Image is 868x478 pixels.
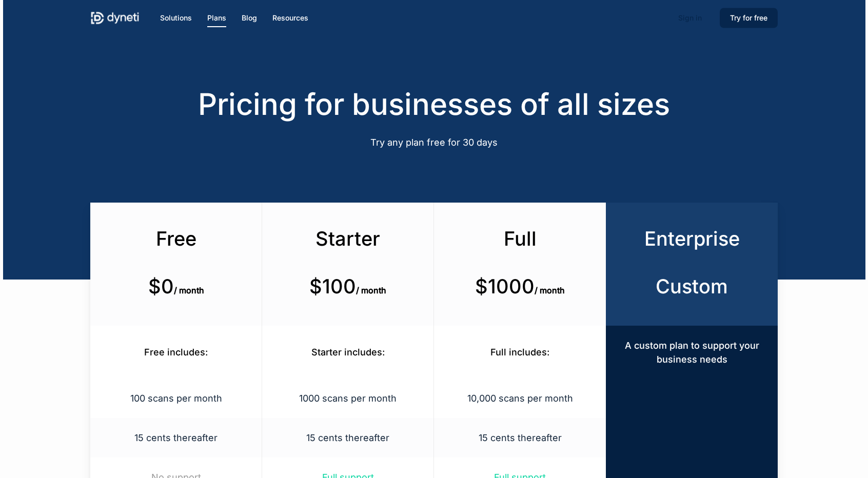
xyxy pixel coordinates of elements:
span: Plans [207,13,226,22]
span: / month [356,285,386,295]
span: / month [174,285,204,295]
span: Starter includes: [311,347,385,357]
span: Free [156,227,196,250]
b: $100 [309,274,356,298]
p: 1000 scans per month [275,391,421,405]
p: 15 cents thereafter [103,431,249,445]
b: $1000 [475,274,535,298]
a: Try for free [720,12,778,24]
span: Starter [315,227,380,250]
a: Sign in [668,10,712,26]
h3: Enterprise [625,227,758,250]
p: 15 cents thereafter [275,431,421,445]
span: Sign in [678,13,702,22]
p: 10,000 scans per month [447,391,593,405]
p: 15 cents thereafter [447,431,593,445]
span: Resources [272,13,308,22]
span: Try any plan free for 30 days [370,137,498,148]
p: 100 scans per month [103,391,249,405]
span: Try for free [730,13,767,22]
a: Solutions [160,12,192,24]
b: $0 [148,274,174,298]
a: Plans [207,12,226,24]
span: A custom plan to support your business needs [625,340,759,365]
a: Blog [242,12,257,24]
h3: Custom [625,274,758,298]
a: Resources [272,12,308,24]
h2: Pricing for businesses of all sizes [90,87,777,122]
span: Blog [242,13,257,22]
span: Solutions [160,13,192,22]
span: Full includes: [490,347,549,357]
span: Free includes: [144,347,208,357]
span: Full [504,227,537,250]
span: / month [535,285,565,295]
